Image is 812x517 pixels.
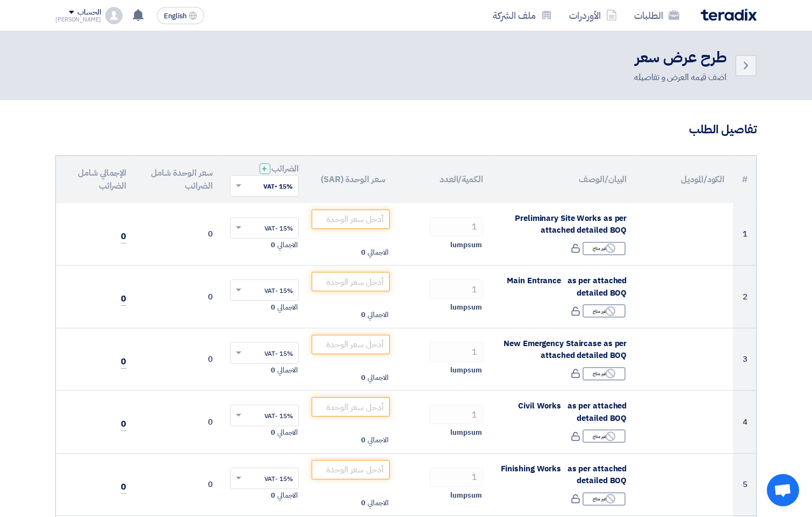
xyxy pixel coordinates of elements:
input: RFQ_STEP1.ITEMS.2.AMOUNT_TITLE [429,279,483,299]
span: الاجمالي [277,365,298,376]
span: lumpsum [450,365,482,376]
h3: تفاصيل الطلب [55,121,757,138]
div: غير متاح [583,242,626,255]
span: الاجمالي [277,427,298,438]
span: Civil Works as per attached detailed BOQ [518,400,627,424]
input: أدخل سعر الوحدة [312,210,390,229]
input: RFQ_STEP1.ITEMS.2.AMOUNT_TITLE [429,468,483,487]
td: 3 [733,328,756,391]
th: الضرائب [221,156,308,203]
span: Finishing Works as per attached detailed BOQ [501,463,627,487]
th: سعر الوحدة شامل الضرائب [135,156,221,203]
span: 0 [121,355,126,369]
a: ملف الشركة [484,3,561,28]
th: الكود/الموديل [635,156,733,203]
span: lumpsum [450,302,482,313]
span: 0 [361,435,365,446]
ng-select: VAT [230,217,299,239]
th: الكمية/العدد [394,156,492,203]
td: 1 [733,203,756,265]
td: 4 [733,391,756,454]
th: الإجمالي شامل الضرائب [56,156,135,203]
input: أدخل سعر الوحدة [312,272,390,291]
button: English [157,7,204,24]
span: lumpsum [450,240,482,250]
span: English [164,12,186,20]
span: Main Entrance as per attached detailed BOQ [507,275,627,299]
td: 0 [135,328,221,391]
th: # [733,156,756,203]
span: الاجمالي [368,310,388,320]
ng-select: VAT [230,342,299,364]
span: 0 [271,240,275,250]
span: الاجمالي [368,498,388,508]
span: 0 [271,427,275,438]
td: 0 [135,265,221,328]
input: RFQ_STEP1.ITEMS.2.AMOUNT_TITLE [429,405,483,424]
img: Teradix logo [701,9,757,21]
span: 0 [361,310,365,320]
span: Preliminary Site Works as per attached detailed BOQ [515,212,627,236]
input: أدخل سعر الوحدة [312,397,390,417]
td: 5 [733,453,756,516]
span: New Emergency Staircase as per attached detailed BOQ [504,338,627,362]
div: [PERSON_NAME] [55,17,101,23]
span: 0 [271,302,275,313]
span: الاجمالي [277,302,298,313]
span: الاجمالي [277,490,298,501]
a: الأوردرات [561,3,626,28]
div: غير متاح [583,492,626,506]
span: الاجمالي [277,240,298,250]
div: غير متاح [583,304,626,318]
img: profile_test.png [105,7,123,24]
ng-select: VAT [230,468,299,489]
h2: طرح عرض سعر [634,47,727,68]
span: lumpsum [450,490,482,501]
td: 2 [733,265,756,328]
input: أدخل سعر الوحدة [312,335,390,354]
a: الطلبات [626,3,688,28]
input: أدخل سعر الوحدة [312,460,390,479]
span: + [262,162,267,175]
div: الحساب [77,8,100,17]
input: RFQ_STEP1.ITEMS.2.AMOUNT_TITLE [429,217,483,236]
a: دردشة مفتوحة [767,474,799,506]
span: 0 [271,490,275,501]
span: الاجمالي [368,247,388,258]
span: 0 [121,480,126,494]
span: 0 [121,292,126,306]
div: غير متاح [583,429,626,443]
div: اضف قيمه العرض و تفاصيله [634,71,727,84]
span: الاجمالي [368,372,388,383]
ng-select: VAT [230,279,299,301]
span: 0 [271,365,275,376]
span: 0 [121,418,126,431]
th: سعر الوحدة (SAR) [307,156,394,203]
span: 0 [361,247,365,258]
span: lumpsum [450,427,482,438]
ng-select: VAT [230,405,299,426]
div: غير متاح [583,367,626,380]
span: الاجمالي [368,435,388,446]
span: 0 [121,230,126,243]
td: 0 [135,391,221,454]
span: 0 [361,372,365,383]
input: RFQ_STEP1.ITEMS.2.AMOUNT_TITLE [429,342,483,362]
td: 0 [135,453,221,516]
span: 0 [361,498,365,508]
td: 0 [135,203,221,265]
th: البيان/الوصف [492,156,636,203]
